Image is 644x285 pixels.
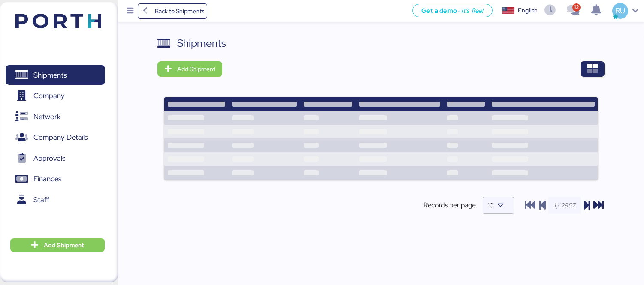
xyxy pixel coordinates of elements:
[155,6,204,16] span: Back to Shipments
[6,128,105,147] a: Company Details
[33,194,49,206] span: Staff
[33,173,61,185] span: Finances
[548,197,581,214] input: 1 / 2957
[33,69,67,81] span: Shipments
[6,148,105,168] a: Approvals
[177,36,226,51] div: Shipments
[123,4,138,18] button: Menu
[177,64,215,74] span: Add Shipment
[6,86,105,106] a: Company
[6,190,105,210] a: Staff
[6,107,105,126] a: Network
[33,131,88,144] span: Company Details
[44,240,84,250] span: Add Shipment
[138,3,208,19] a: Back to Shipments
[518,6,538,15] div: English
[488,201,493,209] span: 10
[10,238,105,252] button: Add Shipment
[33,90,65,102] span: Company
[423,200,476,210] span: Records per page
[6,65,105,85] a: Shipments
[6,169,105,189] a: Finances
[157,61,222,77] button: Add Shipment
[33,111,60,123] span: Network
[33,152,65,165] span: Approvals
[615,5,625,16] span: RU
